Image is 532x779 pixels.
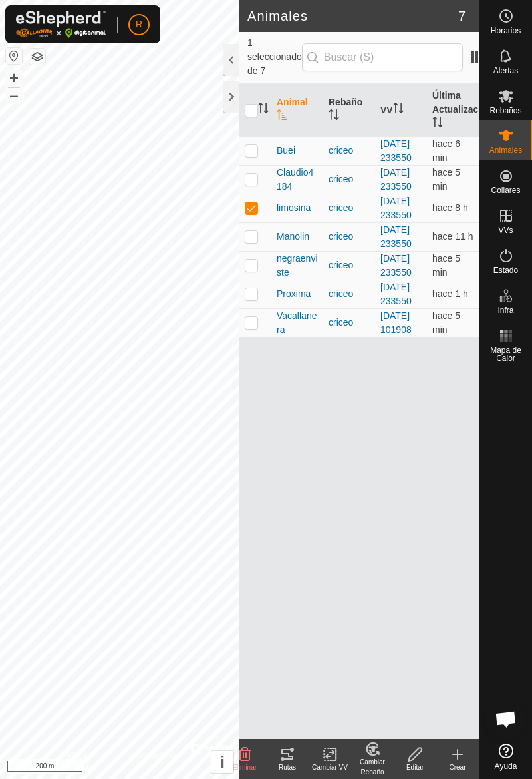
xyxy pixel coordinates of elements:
p-sorticon: Activar para ordenar [329,111,339,122]
span: 23 sept 2025, 8:31 [432,310,460,335]
th: VV [375,83,427,137]
a: [DATE] 233550 [380,282,412,306]
span: Horarios [491,27,521,35]
div: Cambiar Rebaño [351,757,394,777]
span: 23 sept 2025, 0:31 [432,202,468,213]
p-sorticon: Activar para ordenar [432,119,443,129]
button: + [6,70,22,86]
div: criceo [329,258,370,272]
span: Claudio4184 [277,166,318,194]
span: 1 seleccionado de 7 [247,36,302,78]
a: [DATE] 233550 [380,196,412,220]
div: criceo [329,230,370,244]
div: criceo [329,172,370,186]
input: Buscar (S) [302,43,463,71]
th: Rebaño [323,83,375,137]
a: [DATE] 233550 [380,167,412,192]
span: Manolin [277,230,309,244]
img: Logo Gallagher [16,11,106,38]
span: Eliminar [233,764,257,771]
th: Animal [271,83,323,137]
span: Ayuda [495,762,517,770]
div: criceo [329,144,370,158]
a: [DATE] 101908 [380,310,412,335]
span: negraenviste [277,252,318,280]
a: Ayuda [479,738,532,776]
span: Mapa de Calor [483,346,529,362]
span: Collares [491,186,520,194]
a: [DATE] 233550 [380,138,412,163]
div: criceo [329,287,370,301]
div: criceo [329,201,370,215]
span: Vacallanera [277,309,318,337]
span: VVs [498,226,513,234]
span: Animales [489,146,522,154]
th: Última Actualización [427,83,479,137]
span: 23 sept 2025, 8:31 [432,138,460,163]
button: Restablecer Mapa [6,48,22,64]
a: Contáctenos [135,750,180,774]
button: Capas del Mapa [29,49,45,65]
span: Estado [493,266,518,274]
span: R [136,17,142,31]
a: [DATE] 233550 [380,253,412,278]
button: – [6,87,22,103]
h2: Animales [247,8,458,24]
span: i [220,753,225,771]
p-sorticon: Activar para ordenar [393,105,404,115]
div: criceo [329,316,370,330]
span: Rebaños [489,107,521,115]
span: 23 sept 2025, 7:01 [432,288,468,299]
span: Buei [277,144,295,158]
div: Chat abierto [486,699,526,739]
div: Editar [394,762,436,772]
span: limosina [277,201,311,215]
div: Crear [436,762,479,772]
span: 23 sept 2025, 8:31 [432,167,460,192]
span: Infra [497,306,513,314]
span: 7 [458,6,465,26]
button: i [211,751,233,773]
a: [DATE] 233550 [380,224,412,249]
a: Política de Privacidad [60,750,119,774]
p-sorticon: Activar para ordenar [277,111,287,122]
span: 23 sept 2025, 8:31 [432,253,460,278]
span: Alertas [493,67,518,75]
div: Cambiar VV [309,762,351,772]
p-sorticon: Activar para ordenar [258,105,269,115]
span: 22 sept 2025, 21:16 [432,231,473,242]
div: Rutas [266,762,309,772]
span: Proxima [277,287,311,301]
